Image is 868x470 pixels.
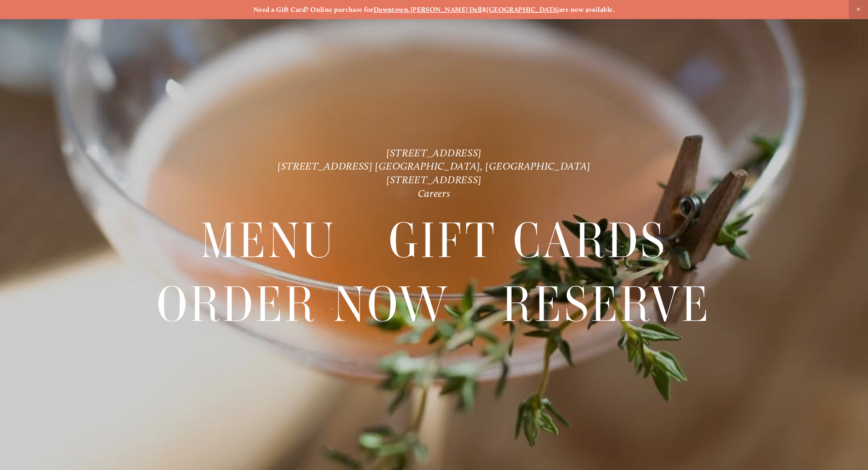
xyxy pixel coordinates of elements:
[374,5,409,14] a: Downtown
[386,174,482,186] a: [STREET_ADDRESS]
[277,160,591,172] a: [STREET_ADDRESS] [GEOGRAPHIC_DATA], [GEOGRAPHIC_DATA]
[559,5,615,14] strong: are now available.
[253,5,374,14] strong: Need a Gift Card? Online purchase for
[408,5,410,14] strong: ,
[487,5,559,14] a: [GEOGRAPHIC_DATA]
[418,187,451,200] a: Careers
[502,273,711,336] a: Reserve
[502,273,711,336] span: Reserve
[389,210,668,272] a: Gift Cards
[157,273,450,336] a: Order Now
[411,5,482,14] a: [PERSON_NAME] Dell
[200,210,336,272] a: Menu
[157,273,450,336] span: Order Now
[482,5,487,14] strong: &
[386,147,482,159] a: [STREET_ADDRESS]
